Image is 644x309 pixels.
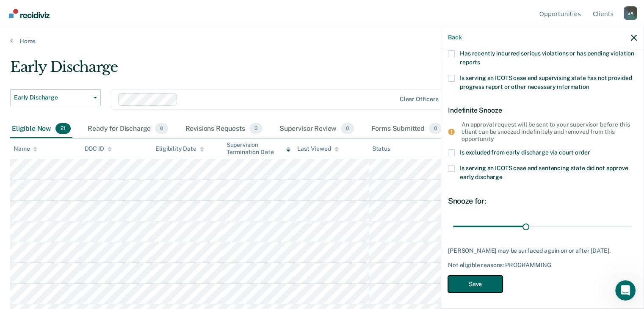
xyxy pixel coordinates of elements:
[10,37,634,45] a: Home
[460,149,590,156] span: Is excluded from early discharge via court order
[183,120,264,138] div: Revisions Requests
[400,96,439,103] div: Clear officers
[155,145,204,152] div: Eligibility Date
[85,145,112,152] div: DOC ID
[624,6,637,20] button: Profile dropdown button
[429,123,442,134] span: 0
[14,145,37,152] div: Name
[448,247,637,254] div: [PERSON_NAME] may be surfaced again on or after [DATE].
[297,145,338,152] div: Last Viewed
[155,123,168,134] span: 0
[249,123,263,134] span: 0
[460,50,634,66] span: Has recently incurred serious violations or has pending violation reports
[369,120,444,138] div: Forms Submitted
[341,123,354,134] span: 0
[227,141,291,156] div: Supervision Termination Date
[9,9,50,18] img: Recidiviz
[448,262,637,269] div: Not eligible reasons: PROGRAMMING
[86,120,170,138] div: Ready for Discharge
[448,34,462,41] button: Back
[615,280,636,301] iframe: Intercom live chat
[624,6,637,20] div: S A
[460,165,628,180] span: Is serving an ICOTS case and sentencing state did not approve early discharge
[448,196,637,206] div: Snooze for:
[55,123,71,134] span: 21
[278,120,356,138] div: Supervisor Review
[448,99,637,121] div: Indefinite Snooze
[10,58,493,83] div: Early Discharge
[448,276,503,293] button: Save
[460,74,632,90] span: Is serving an ICOTS case and supervising state has not provided progress report or other necessar...
[14,94,90,101] span: Early Discharge
[372,145,390,152] div: Status
[10,120,72,138] div: Eligible Now
[462,121,630,142] div: An approval request will be sent to your supervisor before this client can be snoozed indefinitel...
